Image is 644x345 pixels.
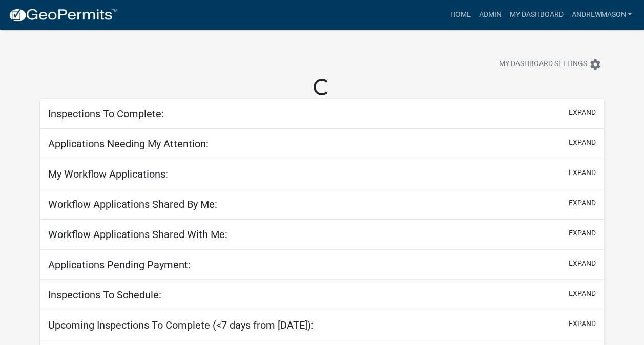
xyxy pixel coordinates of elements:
[446,5,474,25] a: Home
[48,228,227,241] h5: Workflow Applications Shared With Me:
[474,5,505,25] a: Admin
[499,58,587,71] span: My Dashboard Settings
[569,198,596,208] button: expand
[48,168,168,180] h5: My Workflow Applications:
[48,289,161,301] h5: Inspections To Schedule:
[48,258,191,271] h5: Applications Pending Payment:
[48,319,314,331] h5: Upcoming Inspections To Complete (<7 days from [DATE]):
[569,167,596,178] button: expand
[48,107,164,120] h5: Inspections To Complete:
[48,138,209,150] h5: Applications Needing My Attention:
[569,137,596,148] button: expand
[569,258,596,269] button: expand
[589,58,601,71] i: settings
[567,5,636,25] a: AndrewMason
[569,318,596,329] button: expand
[48,198,217,210] h5: Workflow Applications Shared By Me:
[491,54,610,74] button: My Dashboard Settingssettings
[569,228,596,239] button: expand
[569,288,596,299] button: expand
[569,107,596,118] button: expand
[505,5,567,25] a: My Dashboard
